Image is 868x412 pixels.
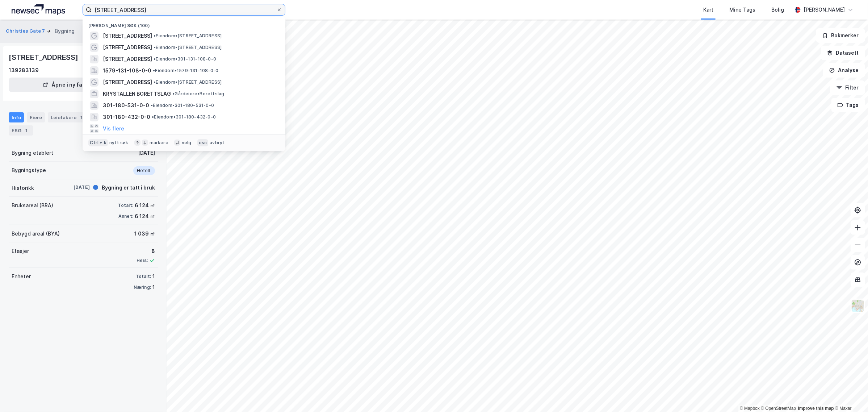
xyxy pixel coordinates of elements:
button: Bokmerker [816,28,865,43]
img: logo.a4113a55bc3d86da70a041830d287a7e.svg [12,4,65,15]
span: [STREET_ADDRESS] [103,43,152,52]
div: [PERSON_NAME] søk (100) [83,17,285,30]
input: Søk på adresse, matrikkel, gårdeiere, leietakere eller personer [92,4,276,15]
div: Enheter [12,272,31,281]
span: [STREET_ADDRESS] [103,55,152,63]
button: Vis flere [103,124,124,133]
div: 1 [152,272,155,281]
div: avbryt [210,140,225,146]
span: 1579-131-108-0-0 [103,66,151,75]
div: Bygning etablert [12,149,53,157]
span: Eiendom • 301-180-531-0-0 [151,103,214,108]
div: Etasjer [12,247,29,255]
span: 301-180-531-0-0 [103,101,149,110]
span: Eiendom • 1579-131-108-0-0 [153,68,218,74]
div: velg [182,140,192,146]
span: KRYSTALLEN BORETTSLAG [103,90,171,98]
span: • [154,79,156,85]
span: Eiendom • 301-180-432-0-0 [152,114,216,120]
div: Leietakere [48,112,88,122]
span: Eiendom • [STREET_ADDRESS] [154,45,222,50]
span: • [154,45,156,50]
a: OpenStreetMap [761,406,796,411]
button: Åpne i ny fane [9,78,123,92]
span: Eiendom • [STREET_ADDRESS] [154,33,222,39]
span: Eiendom • 301-131-108-0-0 [154,56,216,62]
div: Heis: [137,258,148,263]
div: 1 [152,283,155,292]
span: • [172,91,175,96]
div: Bebygd areal (BYA) [12,229,60,238]
span: [STREET_ADDRESS] [103,78,152,87]
div: 139283139 [9,66,39,75]
div: 6 124 ㎡ [135,201,155,210]
div: ESG [9,125,33,136]
button: Christies Gate 7 [6,28,46,35]
span: • [152,114,154,120]
div: Totalt: [118,203,133,208]
div: Bygning [55,27,75,36]
div: 1 [23,127,30,134]
div: Næring: [134,284,151,290]
div: Eiere [27,112,45,122]
div: Bygning er tatt i bruk [102,183,155,192]
div: Ctrl + k [88,139,108,146]
span: Eiendom • [STREET_ADDRESS] [154,79,222,85]
span: • [154,56,156,62]
button: Filter [830,80,865,95]
button: Datasett [821,46,865,60]
div: Mine Tags [729,5,755,14]
button: Tags [831,98,865,112]
span: • [153,68,155,73]
button: Analyse [823,63,865,78]
div: [STREET_ADDRESS] [9,51,80,63]
div: Annet: [118,213,133,219]
div: [DATE] [138,149,155,157]
div: Bygningstype [12,166,46,175]
span: [STREET_ADDRESS] [103,32,152,40]
div: [DATE] [61,184,90,191]
div: nytt søk [109,140,129,146]
a: Improve this map [798,406,834,411]
div: 8 [137,247,155,255]
div: [PERSON_NAME] [804,5,845,14]
div: Kart [703,5,713,14]
div: esc [197,139,209,146]
span: • [154,33,156,38]
span: 301-180-432-0-0 [103,113,150,121]
div: Info [9,112,24,122]
a: Mapbox [740,406,760,411]
iframe: Chat Widget [832,377,868,412]
div: 1 039 ㎡ [134,229,155,238]
div: Bolig [771,5,784,14]
div: 1 [78,114,85,121]
div: markere [150,140,168,146]
span: Gårdeiere • Borettslag [172,91,224,97]
div: 6 124 ㎡ [135,212,155,221]
div: Totalt: [136,274,151,279]
div: Kontrollprogram for chat [832,377,868,412]
img: Z [851,299,865,313]
div: Historikk [12,184,34,192]
span: • [151,103,153,108]
div: Bruksareal (BRA) [12,201,53,210]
